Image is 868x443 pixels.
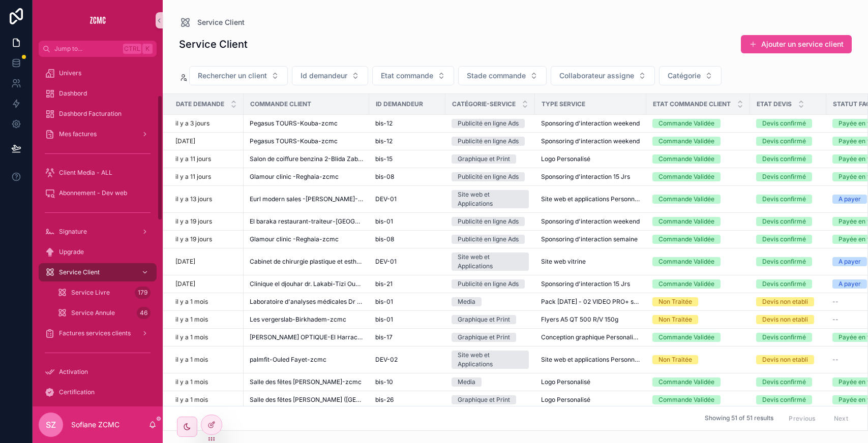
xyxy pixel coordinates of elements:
a: Sponsoring d'interaction weekend [541,119,640,128]
div: Media [458,377,475,387]
a: Flyers A5 QT 500 R/V 150g [541,315,640,324]
div: Publicité en ligne Ads [458,279,519,289]
div: Devis non etabli [762,355,808,364]
span: -- [832,298,839,306]
span: Dashbord Facturation [59,110,122,118]
span: Upgrade [59,248,84,256]
a: Site web et applications Personnalisable sur devis [541,195,640,203]
a: DEV-02 [375,356,439,364]
div: Commande Validée [659,377,714,387]
div: Commande Validée [659,257,714,266]
a: Devis confirmé [756,235,820,244]
button: Ajouter un service client [741,35,852,53]
span: Salon de coiffure benzina 2-Blida Zabana-zcmc [250,155,363,163]
div: Site web et Applications [458,252,523,271]
p: il y a 11 jours [175,155,211,163]
span: Pegasus TOURS-Kouba-zcmc [250,119,338,128]
a: DEV-01 [375,195,439,203]
span: bis-01 [375,315,393,324]
a: bis-01 [375,217,439,226]
a: Devis confirmé [756,137,820,146]
p: [DATE] [175,137,195,145]
a: Graphique et Print [452,315,529,324]
span: Service Client [59,268,100,276]
a: Sponsoring d'interaction 15 Jrs [541,280,640,288]
div: Publicité en ligne Ads [458,119,519,128]
div: Site web et Applications [458,351,523,369]
button: Select Button [659,66,722,85]
a: Factures services clients [39,324,157,342]
span: -- [832,315,839,324]
a: Publicité en ligne Ads [452,119,529,128]
a: [DATE] [175,258,237,266]
div: Graphique et Print [458,154,510,164]
span: Sponsoring d'interaction semaine [541,235,638,243]
a: Devis confirmé [756,217,820,226]
a: Site web et applications Personnalisable sur devis [541,356,640,364]
a: il y a 11 jours [175,173,237,181]
a: [PERSON_NAME] OPTIQUE-El Harrach-zcmc [250,333,363,341]
span: Logo Personalisé [541,396,590,404]
button: Select Button [292,66,368,85]
a: Commande Validée [652,257,744,266]
a: Commande Validée [652,235,744,244]
a: Publicité en ligne Ads [452,279,529,289]
div: Devis confirmé [762,217,806,226]
span: Univers [59,69,81,77]
span: Rechercher un client [198,71,267,81]
p: il y a 1 mois [175,396,208,404]
span: Catégorie [668,71,701,81]
span: Les vergerslab-Birkhadem-zcmc [250,315,346,324]
div: Commande Validée [659,395,714,404]
span: bis-01 [375,217,393,226]
a: Abonnement - Dev web [39,184,157,202]
a: Devis confirmé [756,377,820,387]
a: Service Annule46 [51,304,157,322]
a: il y a 1 mois [175,333,237,341]
a: bis-17 [375,333,439,341]
a: il y a 13 jours [175,195,237,203]
div: Devis confirmé [762,137,806,146]
span: bis-12 [375,119,393,128]
span: bis-21 [375,280,393,288]
a: Devis non etabli [756,355,820,364]
a: Laboratoire d'analyses médicales Dr [PERSON_NAME]-Cheraga-zcmc [250,298,363,306]
p: il y a 1 mois [175,378,208,386]
a: Service Client [179,16,245,28]
div: scrollable content [33,57,163,406]
div: Publicité en ligne Ads [458,172,519,181]
a: Salle des fêtes [PERSON_NAME]-zcmc [250,378,363,386]
span: Sponsoring d'interaction weekend [541,137,640,145]
div: Commande Validée [659,217,714,226]
span: Type service [542,100,585,108]
h1: Service Client [179,37,248,51]
p: il y a 19 jours [175,235,212,243]
a: Upgrade [39,243,157,261]
a: Devis confirmé [756,172,820,181]
a: Commande Validée [652,154,744,164]
a: Sponsoring d'interaction weekend [541,137,640,145]
div: A payer [839,279,861,289]
div: Devis confirmé [762,154,806,164]
span: Sponsoring d'interaction weekend [541,217,640,226]
a: Dashbord [39,84,157,103]
a: Pegasus TOURS-Kouba-zcmc [250,119,363,128]
div: Devis confirmé [762,333,806,342]
p: [DATE] [175,280,195,288]
div: Devis confirmé [762,172,806,181]
span: Ctrl [123,44,141,54]
div: Site web et Applications [458,190,523,208]
p: il y a 1 mois [175,356,208,364]
a: bis-21 [375,280,439,288]
a: Univers [39,64,157,82]
span: Etat devis [757,100,792,108]
div: Publicité en ligne Ads [458,217,519,226]
a: Site web et Applications [452,351,529,369]
span: Jump to... [54,45,119,53]
a: Clinique el djouhar dr. Lakabi-Tizi Ouzou-zcmc [250,280,363,288]
p: il y a 1 mois [175,333,208,341]
span: Sponsoring d'interaction 15 Jrs [541,280,630,288]
a: bis-10 [375,378,439,386]
p: il y a 1 mois [175,315,208,324]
